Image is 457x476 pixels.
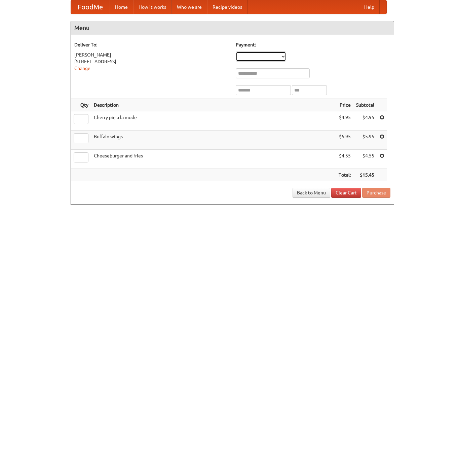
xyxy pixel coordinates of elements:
[172,0,207,14] a: Who we are
[336,150,353,169] td: $4.55
[91,111,336,131] td: Cherry pie a la mode
[293,188,330,198] a: Back to Menu
[74,41,229,48] h5: Deliver To:
[74,66,90,71] a: Change
[353,131,377,150] td: $5.95
[336,111,353,131] td: $4.95
[91,99,336,111] th: Description
[336,99,353,111] th: Price
[207,0,247,14] a: Recipe videos
[236,41,390,48] h5: Payment:
[362,188,390,198] button: Purchase
[71,99,91,111] th: Qty
[353,99,377,111] th: Subtotal
[353,111,377,131] td: $4.95
[74,58,229,65] div: [STREET_ADDRESS]
[336,131,353,150] td: $5.95
[353,169,377,181] th: $15.45
[91,131,336,150] td: Buffalo wings
[353,150,377,169] td: $4.55
[74,51,229,58] div: [PERSON_NAME]
[110,0,133,14] a: Home
[91,150,336,169] td: Cheeseburger and fries
[336,169,353,181] th: Total:
[71,21,394,35] h4: Menu
[359,0,380,14] a: Help
[133,0,172,14] a: How it works
[71,0,110,14] a: FoodMe
[331,188,361,198] a: Clear Cart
